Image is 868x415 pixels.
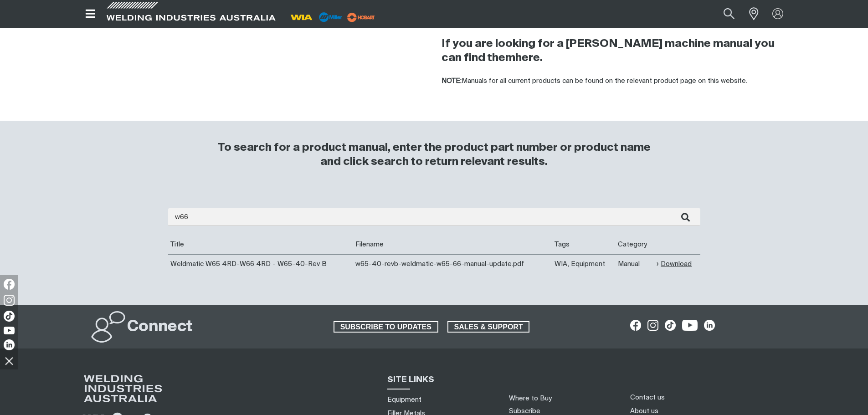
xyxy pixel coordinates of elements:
[334,321,438,333] a: SUBSCRIBE TO UPDATES
[4,295,15,306] img: Instagram
[127,317,193,337] h2: Connect
[616,235,654,254] th: Category
[168,254,353,273] td: Weldmatic W65 4RD-W66 4RD - W65-40-Rev B
[344,14,378,20] a: miller
[344,10,378,24] img: miller
[4,311,15,322] img: TikTok
[387,376,434,384] span: SITE LINKS
[387,395,421,405] a: Equipment
[353,235,552,254] th: Filename
[442,38,775,63] strong: If you are looking for a [PERSON_NAME] machine manual you can find them
[442,77,462,84] strong: NOTE:
[515,52,543,63] a: here.
[214,141,655,169] h3: To search for a product manual, enter the product part number or product name and click search to...
[509,408,540,415] a: Subscribe
[552,235,616,254] th: Tags
[657,259,692,269] a: Download
[714,4,745,24] button: Search products
[4,339,15,350] img: LinkedIn
[552,254,616,273] td: WIA, Equipment
[353,254,552,273] td: w65-40-revb-weldmatic-w65-66-manual-update.pdf
[442,76,787,87] p: Manuals for all current products can be found on the relevant product page on this website.
[509,395,552,402] a: Where to Buy
[4,279,15,290] img: Facebook
[1,353,17,369] img: hide socials
[616,254,654,273] td: Manual
[630,393,665,402] a: Contact us
[448,321,529,333] span: SALES & SUPPORT
[168,208,700,226] input: Enter search...
[702,4,744,24] input: Product name or item number...
[334,321,437,333] span: SUBSCRIBE TO UPDATES
[168,235,353,254] th: Title
[4,327,15,334] img: YouTube
[447,321,530,333] a: SALES & SUPPORT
